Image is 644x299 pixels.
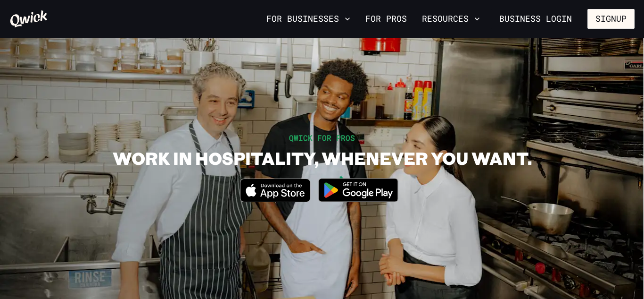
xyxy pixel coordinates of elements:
[491,9,580,29] a: Business Login
[587,9,635,29] button: Signup
[289,133,355,143] span: QWICK FOR PROS
[113,147,532,169] h1: WORK IN HOSPITALITY, WHENEVER YOU WANT.
[263,11,354,27] button: For Businesses
[362,11,411,27] a: For Pros
[418,11,484,27] button: Resources
[240,194,311,204] a: Download on the App Store
[313,172,404,208] img: Get it on Google Play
